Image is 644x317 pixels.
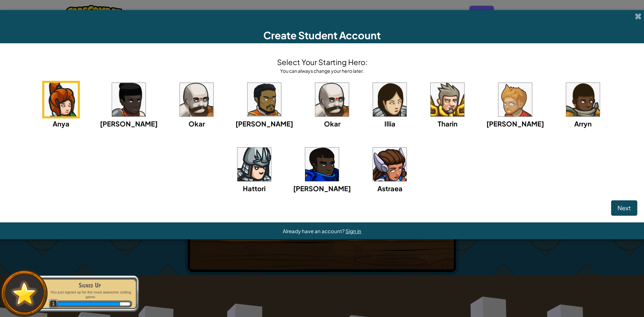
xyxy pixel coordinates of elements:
img: default.png [9,278,40,308]
img: portrait.png [373,148,407,181]
span: Okar [189,119,205,128]
img: portrait.png [566,83,600,116]
img: portrait.png [305,148,339,181]
a: Sign in [345,228,361,234]
img: portrait.png [180,83,213,116]
img: portrait.png [248,83,281,116]
div: You can always change your hero later. [277,67,367,74]
span: [PERSON_NAME] [486,119,544,128]
button: Next [611,200,637,216]
span: [PERSON_NAME] [235,119,293,128]
span: Tharin [438,119,458,128]
span: 1 [49,299,58,308]
span: Okar [324,119,340,128]
img: portrait.png [315,83,349,116]
span: Arryn [574,119,592,128]
img: portrait.png [373,83,407,116]
span: [PERSON_NAME] [293,184,351,193]
img: portrait.png [44,83,78,116]
h4: Select Your Starting Hero: [277,57,367,67]
span: Illia [384,119,395,128]
img: portrait.png [431,83,464,116]
img: portrait.png [498,83,532,116]
span: Already have an account? [283,228,345,234]
img: portrait.png [112,83,146,116]
p: You just signed up for the most awesome coding game. [48,290,132,300]
span: Hattori [243,184,266,193]
span: Create Student Account [263,29,381,42]
span: [PERSON_NAME] [100,119,158,128]
span: Anya [53,119,69,128]
span: Astraea [377,184,402,193]
div: Signed Up [48,280,132,290]
span: Next [618,204,631,212]
img: portrait.png [237,148,271,181]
